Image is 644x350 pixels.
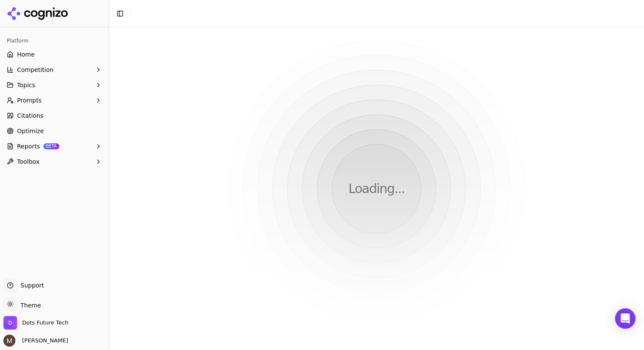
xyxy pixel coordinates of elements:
span: Theme [17,302,41,309]
button: Open user button [3,335,68,347]
img: Dots Future Tech [3,316,17,330]
span: Optimize [17,127,44,135]
a: Citations [3,109,105,122]
button: Open organization switcher [3,316,69,330]
a: Optimize [3,124,105,138]
button: Competition [3,63,105,77]
span: Topics [17,81,35,89]
div: Platform [3,34,105,48]
button: Toolbox [3,155,105,168]
button: Topics [3,78,105,92]
span: Toolbox [17,157,40,166]
span: Support [17,281,44,290]
span: Reports [17,142,40,151]
span: Home [17,50,34,59]
p: Loading... [348,181,405,196]
span: Citations [17,111,43,120]
span: Competition [17,65,54,74]
a: Home [3,48,105,61]
img: Martyn Strydom [3,335,15,347]
span: BETA [43,143,59,149]
span: [PERSON_NAME] [19,337,68,344]
span: Prompts [17,96,42,105]
span: Dots Future Tech [22,319,69,327]
div: Open Intercom Messenger [615,308,635,329]
button: Prompts [3,94,105,107]
button: ReportsBETA [3,139,105,153]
